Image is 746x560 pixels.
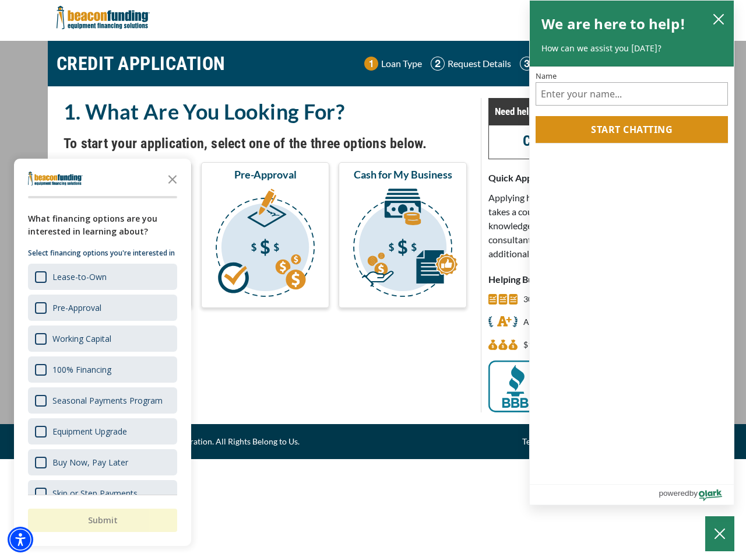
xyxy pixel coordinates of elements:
span: Pre-Approval [234,167,297,181]
img: Cash for My Business [341,186,465,303]
p: $1,829,853,015 in Financed Equipment [523,338,634,352]
div: Pre-Approval [28,295,177,321]
button: close chatbox [709,10,728,27]
label: Name [536,72,728,80]
div: Seasonal Payments Program [28,387,177,414]
div: Working Capital [28,325,177,352]
img: Step 1 [364,57,378,71]
p: Quick Application - Fast Response [488,171,689,185]
div: Seasonal Payments Program [52,395,163,406]
a: Terms of Use [522,435,569,449]
h1: CREDIT APPLICATION [57,47,226,80]
img: Pre-Approval [203,186,327,303]
p: Request Details [448,57,511,71]
button: Start chatting [536,116,728,143]
div: Equipment Upgrade [52,426,127,437]
a: call (847) 897-2499 [523,132,655,149]
div: Buy Now, Pay Later [28,449,177,475]
p: 30,644 Deals Approved [523,292,608,306]
input: Name [536,82,728,106]
h2: 1. What Are You Looking For? [64,98,467,125]
button: Submit [28,509,177,532]
p: Helping Businesses Grow for Over Years [488,272,689,286]
div: Working Capital [52,333,111,344]
button: Cash for My Business [339,162,467,308]
h4: To start your application, select one of the three options below. [64,134,467,153]
div: Accessibility Menu [8,527,33,552]
div: 100% Financing [28,356,177,383]
div: Skip or Step Payments [28,480,177,506]
a: Powered by Olark [659,485,734,505]
span: powered [659,486,689,501]
p: How can we assist you [DATE]? [541,43,722,54]
div: Skip or Step Payments [52,488,138,499]
p: Select financing options you're interested in [28,247,177,259]
button: Pre-Approval [201,162,329,308]
p: Applying has no cost or commitment and only takes a couple of minutes to complete. Our knowledgea... [488,191,689,261]
div: What financing options are you interested in learning about? [28,212,177,238]
div: Lease-to-Own [28,264,177,290]
div: Lease-to-Own [52,271,107,282]
img: Company logo [28,171,83,185]
img: BBB Acredited Business and SSL Protection [488,360,689,412]
h2: We are here to help! [541,12,685,36]
div: Buy Now, Pay Later [52,457,128,468]
div: 100% Financing [52,364,111,375]
div: Equipment Upgrade [28,418,177,444]
img: Step 2 [431,57,445,71]
img: Step 3 [520,57,534,71]
span: Cash for My Business [354,167,452,181]
span: by [689,486,698,501]
button: Close the survey [161,167,184,190]
button: Close Chatbox [705,516,734,551]
p: Loan Type [381,57,422,71]
div: Pre-Approval [52,302,101,313]
p: Need help with the application? [495,104,683,118]
p: A+ Rating With BBB [523,315,596,329]
div: Survey [14,159,191,546]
